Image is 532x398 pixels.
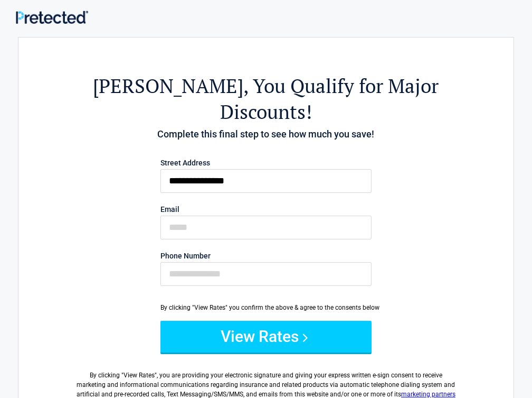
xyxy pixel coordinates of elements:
button: View Rates [160,321,372,353]
label: Phone Number [160,252,372,260]
span: [PERSON_NAME] [93,73,244,99]
label: Email [160,206,372,213]
div: By clicking "View Rates" you confirm the above & agree to the consents below [160,303,372,312]
label: Street Address [160,159,372,166]
span: View Rates [123,372,155,379]
h2: , You Qualify for Major Discounts! [77,73,455,125]
h4: Complete this final step to see how much you save! [77,127,455,141]
img: Main Logo [16,11,88,24]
